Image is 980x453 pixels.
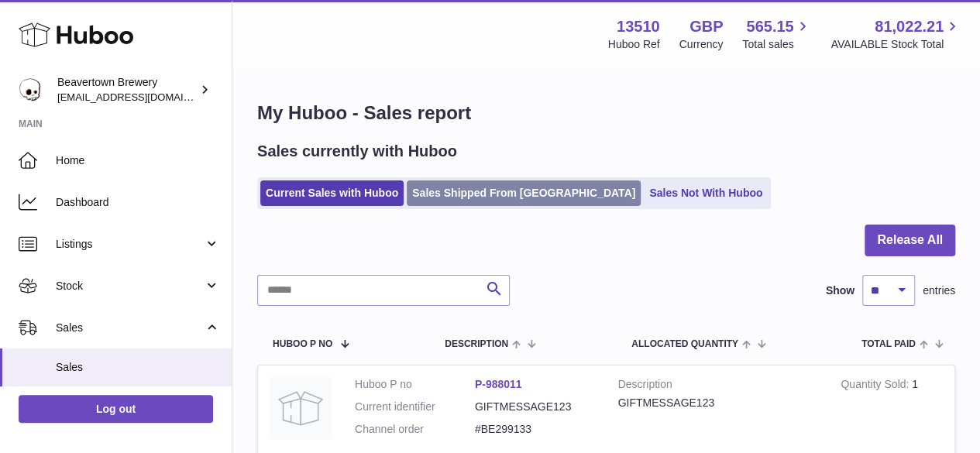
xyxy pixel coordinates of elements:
[644,180,768,206] a: Sales Not With Huboo
[618,377,818,396] strong: Description
[19,395,213,423] a: Log out
[475,400,595,414] dd: GIFTMESSAGE123
[260,180,404,206] a: Current Sales with Huboo
[679,37,724,52] div: Currency
[57,75,197,105] div: Beavertown Brewery
[861,339,916,349] span: Total paid
[475,422,595,437] dd: #BE299133
[445,339,508,349] span: Description
[475,378,522,390] a: P-988011
[631,339,738,349] span: ALLOCATED Quantity
[56,321,204,335] span: Sales
[923,283,955,298] span: entries
[56,195,220,210] span: Dashboard
[830,16,961,52] a: 81,022.21 AVAILABLE Stock Total
[608,37,660,52] div: Huboo Ref
[689,16,723,37] strong: GBP
[830,37,961,52] span: AVAILABLE Stock Total
[257,101,955,125] h1: My Huboo - Sales report
[257,141,457,162] h2: Sales currently with Huboo
[746,16,793,37] span: 565.15
[841,378,912,394] strong: Quantity Sold
[618,396,818,410] div: GIFTMESSAGE123
[407,180,641,206] a: Sales Shipped From [GEOGRAPHIC_DATA]
[56,153,220,168] span: Home
[355,422,475,437] dt: Channel order
[270,377,332,439] img: no-photo.jpg
[56,237,204,252] span: Listings
[865,225,955,256] button: Release All
[355,377,475,392] dt: Huboo P no
[56,279,204,293] span: Stock
[875,16,944,37] span: 81,022.21
[742,16,811,52] a: 565.15 Total sales
[56,360,220,375] span: Sales
[826,283,854,298] label: Show
[273,339,332,349] span: Huboo P no
[19,78,42,101] img: internalAdmin-13510@internal.huboo.com
[617,16,660,37] strong: 13510
[742,37,811,52] span: Total sales
[355,400,475,414] dt: Current identifier
[57,91,228,103] span: [EMAIL_ADDRESS][DOMAIN_NAME]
